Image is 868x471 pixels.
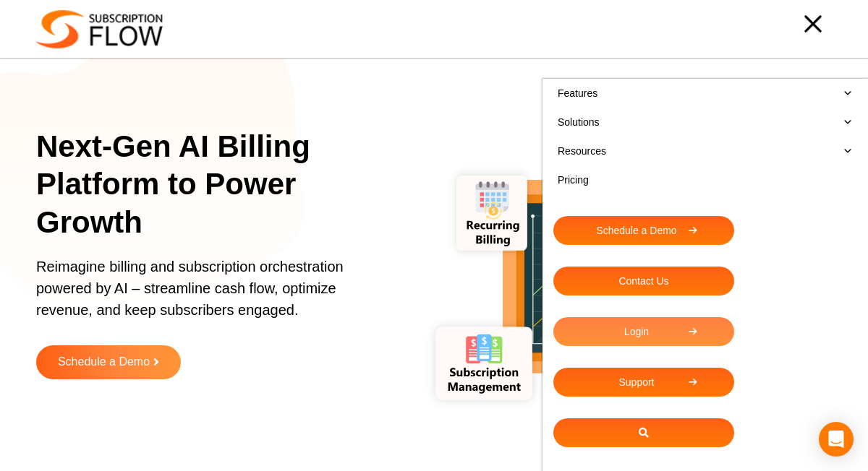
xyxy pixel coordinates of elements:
[553,137,857,165] a: Resources
[819,422,854,457] div: Open Intercom Messenger
[553,267,734,295] a: Contact Us
[553,317,734,346] a: Login
[553,108,857,137] a: Solutions
[553,216,734,245] a: Schedule a Demo
[553,368,734,397] a: Support
[553,165,857,194] a: Pricing
[553,79,857,108] a: Features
